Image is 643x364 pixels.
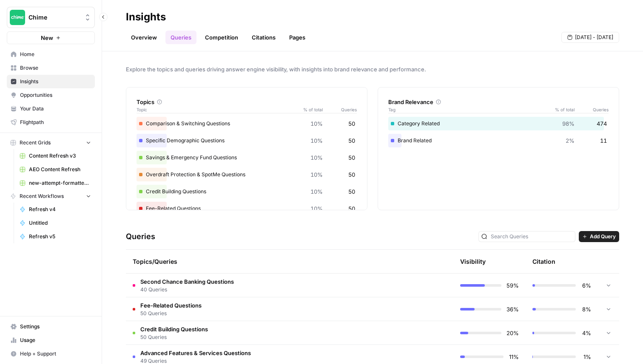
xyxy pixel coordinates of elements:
[20,91,91,99] span: Opportunities
[126,31,162,44] a: Overview
[297,106,323,113] span: % of total
[20,350,91,358] span: Help + Support
[579,231,619,242] button: Add Query
[7,88,95,102] a: Opportunities
[561,32,619,43] button: [DATE] - [DATE]
[16,216,95,230] a: Untitled
[140,333,208,341] span: 50 Queries
[20,192,64,200] span: Recent Workflows
[284,31,310,44] a: Pages
[600,136,607,145] span: 11
[137,106,297,113] span: Topic
[388,134,609,147] div: Brand Related
[348,153,355,162] span: 50
[7,61,95,75] a: Browse
[126,65,619,73] span: Explore the topics and queries driving answer engine visibility, with insights into brand relevan...
[7,31,95,44] button: New
[7,48,95,61] a: Home
[532,250,555,273] div: Citation
[16,163,95,176] a: AEO Content Refresh
[140,325,208,333] span: Credit Building Questions
[126,231,155,243] h3: Queries
[575,34,613,41] span: [DATE] - [DATE]
[41,34,53,42] span: New
[348,136,355,145] span: 50
[140,301,202,310] span: Fee-Related Questions
[165,31,196,44] a: Queries
[7,320,95,333] a: Settings
[310,136,323,145] span: 10%
[388,117,609,130] div: Category Related
[581,329,591,337] span: 4%
[29,233,91,240] span: Refresh v5
[20,139,51,147] span: Recent Grids
[137,117,357,130] div: Comparison & Switching Questions
[323,106,357,113] span: Queries
[7,136,95,149] button: Recent Grids
[460,257,486,266] div: Visibility
[7,116,95,129] a: Flightpath
[506,305,519,313] span: 36%
[348,119,355,128] span: 50
[7,347,95,361] button: Help + Support
[137,185,357,198] div: Credit Building Questions
[7,7,95,28] button: Workspace: Chime
[20,105,91,113] span: Your Data
[348,187,355,196] span: 50
[137,168,357,181] div: Overdraft Protection & SpotMe Questions
[7,75,95,88] a: Insights
[581,353,591,361] span: 1%
[388,98,609,106] div: Brand Relevance
[597,119,607,128] span: 474
[7,333,95,347] a: Usage
[20,64,91,72] span: Browse
[348,170,355,179] span: 50
[310,187,323,196] span: 10%
[509,353,519,361] span: 11%
[16,176,95,190] a: new-attempt-formatted.csv
[140,277,234,286] span: Second Chance Banking Questions
[506,329,519,337] span: 20%
[20,78,91,85] span: Insights
[16,149,95,163] a: Content Refresh v3
[549,106,575,113] span: % of total
[348,204,355,213] span: 50
[137,151,357,164] div: Savings & Emergency Fund Questions
[10,10,25,25] img: Chime Logo
[29,206,91,213] span: Refresh v4
[16,230,95,243] a: Refresh v5
[310,153,323,162] span: 10%
[140,286,234,293] span: 40 Queries
[581,281,591,290] span: 6%
[20,323,91,330] span: Settings
[590,233,616,240] span: Add Query
[491,232,572,241] input: Search Queries
[137,134,357,147] div: Specific Demographic Questions
[29,179,91,187] span: new-attempt-formatted.csv
[20,51,91,58] span: Home
[137,98,357,106] div: Topics
[310,170,323,179] span: 10%
[575,106,609,113] span: Queries
[20,336,91,344] span: Usage
[7,190,95,203] button: Recent Workflows
[140,310,202,317] span: 50 Queries
[200,31,243,44] a: Competition
[388,106,549,113] span: Tag
[566,136,575,145] span: 2%
[137,202,357,215] div: Fee-Related Questions
[310,119,323,128] span: 10%
[562,119,575,128] span: 98%
[16,203,95,216] a: Refresh v4
[140,349,251,357] span: Advanced Features & Services Questions
[581,305,591,313] span: 8%
[28,13,80,22] span: Chime
[506,281,519,290] span: 59%
[133,250,374,273] div: Topics/Queries
[20,119,91,126] span: Flightpath
[126,10,166,24] div: Insights
[310,204,323,213] span: 10%
[29,166,91,173] span: AEO Content Refresh
[7,102,95,116] a: Your Data
[29,152,91,160] span: Content Refresh v3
